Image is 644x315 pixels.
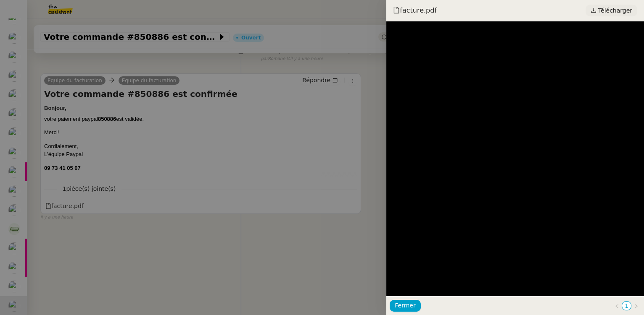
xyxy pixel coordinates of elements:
button: Page précédente [612,301,622,310]
span: Fermer [395,301,415,310]
a: Télécharger [586,5,637,16]
span: facture.pdf [393,6,437,15]
a: 1 [622,302,631,310]
button: Fermer [390,300,420,312]
li: 1 [622,301,631,310]
span: Télécharger [598,5,632,16]
button: Page suivante [631,301,641,310]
